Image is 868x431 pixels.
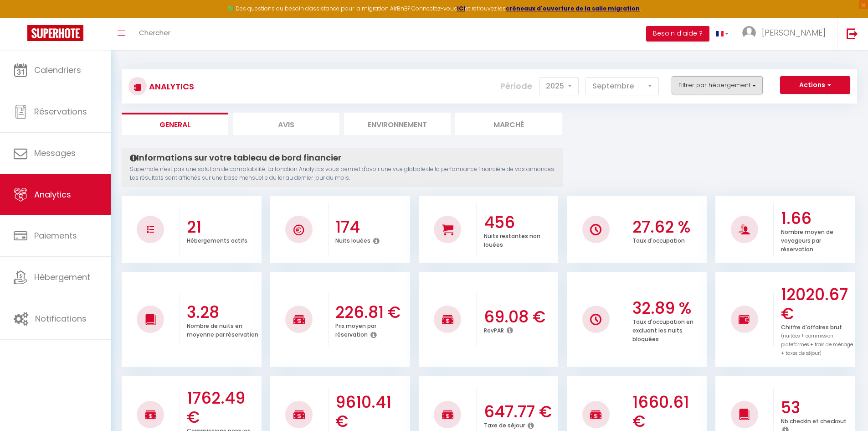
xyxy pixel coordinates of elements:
h3: 1762.49 € [187,389,259,427]
p: Nuits louées [335,235,370,244]
p: Nombre de nuits en moyenne par réservation [187,320,258,338]
li: Marché [455,113,562,135]
span: Calendriers [34,64,81,76]
span: Hébergement [34,271,90,283]
p: Hébergements actifs [187,235,247,244]
span: Analytics [34,189,71,200]
h3: 456 [484,213,556,232]
span: Messages [34,147,76,159]
h3: 21 [187,218,259,237]
a: ICI [457,5,465,12]
span: Réservations [34,106,87,117]
button: Ouvrir le widget de chat LiveChat [7,4,35,31]
p: Chiffre d'affaires brut [781,322,853,357]
img: Super Booking [27,25,83,41]
label: Période [500,76,532,96]
li: Environnement [344,113,451,135]
p: Nombre moyen de voyageurs par réservation [781,226,833,253]
a: créneaux d'ouverture de la salle migration [506,5,640,12]
h3: 3.28 [187,303,259,322]
h3: 9610.41 € [335,393,408,431]
button: Filtrer par hébergement [672,76,763,94]
img: ... [742,26,756,40]
h3: 69.08 € [484,307,556,327]
h3: 647.77 € [484,402,556,421]
li: General [122,113,228,135]
button: Actions [780,76,850,94]
button: Besoin d'aide ? [646,26,709,42]
span: (nuitées + commission plateformes + frais de ménage + taxes de séjour) [781,332,853,357]
p: Nb checkin et checkout [781,415,847,425]
span: Chercher [139,28,170,37]
p: RevPAR [484,325,504,334]
h3: Analytics [147,76,194,97]
h3: 53 [781,398,853,417]
p: Taux d'occupation [632,235,685,244]
h3: 12020.67 € [781,285,853,323]
h3: 27.62 % [632,218,705,237]
h4: Informations sur votre tableau de bord financier [130,153,555,163]
p: Taux d'occupation en excluant les nuits bloquées [632,316,693,343]
h3: 1.66 [781,209,853,228]
p: Nuits restantes non louées [484,230,540,249]
h3: 226.81 € [335,303,408,322]
h3: 32.89 % [632,299,705,318]
span: [PERSON_NAME] [762,27,826,38]
a: Chercher [132,18,177,50]
p: Superhote n'est pas une solution de comptabilité. La fonction Analytics vous permet d'avoir une v... [130,165,555,182]
a: ... [PERSON_NAME] [735,18,837,50]
img: NO IMAGE [739,314,750,325]
p: Taxe de séjour [484,420,525,429]
span: Notifications [35,313,87,324]
img: NO IMAGE [147,226,154,233]
img: NO IMAGE [590,314,601,325]
img: logout [847,28,858,39]
li: Avis [233,113,339,135]
p: Prix moyen par réservation [335,320,376,338]
h3: 174 [335,218,408,237]
span: Paiements [34,230,77,241]
h3: 1660.61 € [632,393,705,431]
